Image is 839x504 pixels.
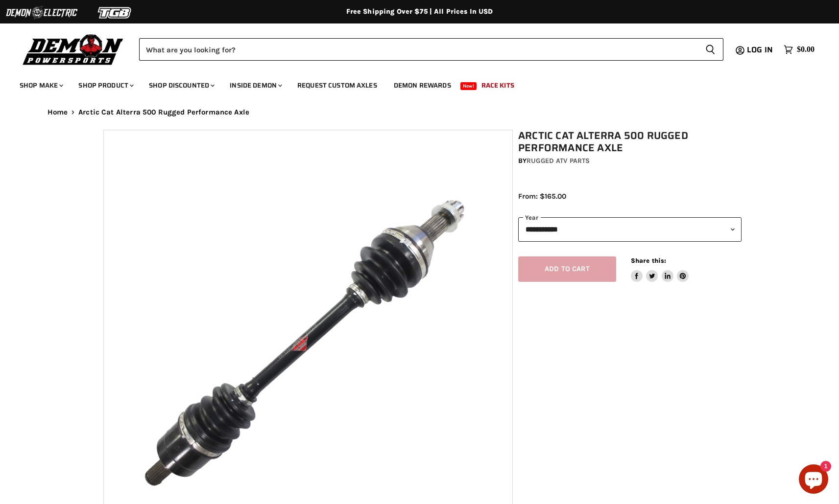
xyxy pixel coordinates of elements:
[139,38,723,61] form: Product
[697,38,723,61] button: Search
[518,130,742,154] h1: Arctic Cat Alterra 500 Rugged Performance Axle
[747,44,773,56] span: Log in
[779,43,819,57] a: $0.00
[518,156,742,166] div: by
[20,32,127,67] img: Demon Powersports
[518,217,742,241] select: year
[78,3,152,22] img: TGB Logo 2
[631,257,666,264] span: Share this:
[78,108,249,116] span: Arctic Cat Alterra 500 Rugged Performance Axle
[5,3,78,22] img: Demon Electric Logo 2
[518,192,566,201] span: From: $165.00
[386,75,458,95] a: Demon Rewards
[631,256,689,282] aside: Share this:
[797,45,815,54] span: $0.00
[12,75,69,95] a: Shop Make
[222,75,288,95] a: Inside Demon
[12,71,812,95] ul: Main menu
[743,46,779,54] a: Log in
[48,108,68,116] a: Home
[474,75,522,95] a: Race Kits
[290,75,384,95] a: Request Custom Axles
[142,75,220,95] a: Shop Discounted
[460,82,477,90] span: New!
[139,38,697,61] input: Search
[527,157,590,165] a: Rugged ATV Parts
[71,75,140,95] a: Shop Product
[28,7,812,16] div: Free Shipping Over $75 | All Prices In USD
[28,108,812,116] nav: Breadcrumbs
[796,464,831,496] inbox-online-store-chat: Shopify online store chat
